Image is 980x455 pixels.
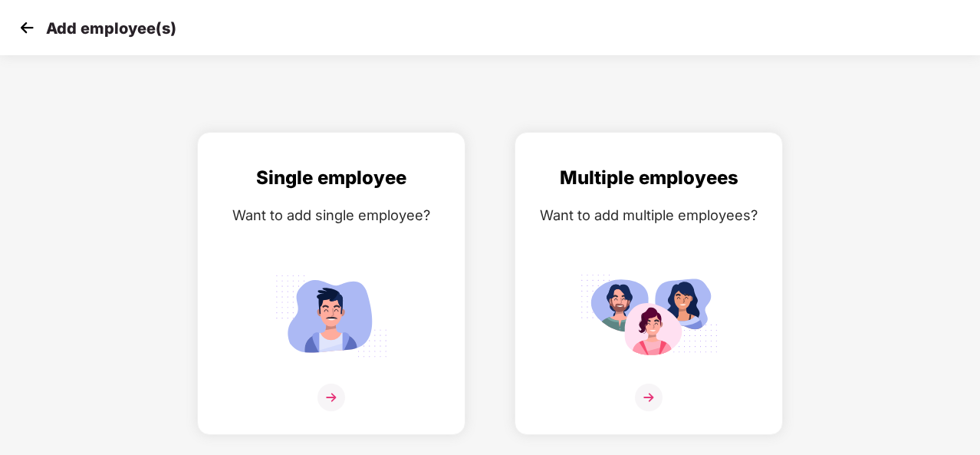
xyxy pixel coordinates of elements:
[46,19,176,38] p: Add employee(s)
[531,204,767,226] div: Want to add multiple employees?
[580,268,718,364] img: svg+xml;base64,PHN2ZyB4bWxucz0iaHR0cDovL3d3dy53My5vcmcvMjAwMC9zdmciIGlkPSJNdWx0aXBsZV9lbXBsb3llZS...
[15,16,38,39] img: svg+xml;base64,PHN2ZyB4bWxucz0iaHR0cDovL3d3dy53My5vcmcvMjAwMC9zdmciIHdpZHRoPSIzMCIgaGVpZ2h0PSIzMC...
[213,204,449,226] div: Want to add single employee?
[317,384,345,411] img: svg+xml;base64,PHN2ZyB4bWxucz0iaHR0cDovL3d3dy53My5vcmcvMjAwMC9zdmciIHdpZHRoPSIzNiIgaGVpZ2h0PSIzNi...
[262,268,400,364] img: svg+xml;base64,PHN2ZyB4bWxucz0iaHR0cDovL3d3dy53My5vcmcvMjAwMC9zdmciIGlkPSJTaW5nbGVfZW1wbG95ZWUiIH...
[635,384,663,411] img: svg+xml;base64,PHN2ZyB4bWxucz0iaHR0cDovL3d3dy53My5vcmcvMjAwMC9zdmciIHdpZHRoPSIzNiIgaGVpZ2h0PSIzNi...
[213,163,449,193] div: Single employee
[531,163,767,193] div: Multiple employees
